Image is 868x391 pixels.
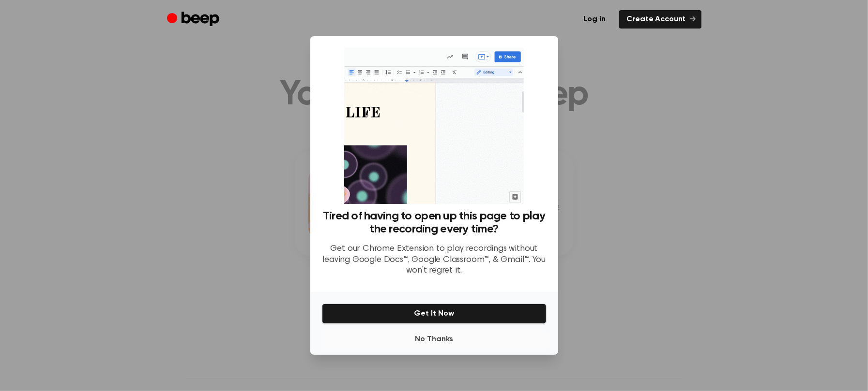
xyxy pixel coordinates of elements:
a: Beep [167,10,222,29]
button: No Thanks [322,330,547,349]
button: Get It Now [322,304,547,324]
h3: Tired of having to open up this page to play the recording every time? [322,210,547,236]
p: Get our Chrome Extension to play recordings without leaving Google Docs™, Google Classroom™, & Gm... [322,244,547,276]
a: Log in [576,10,613,29]
a: Create Account [619,10,701,29]
img: Beep extension in action [344,48,524,204]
